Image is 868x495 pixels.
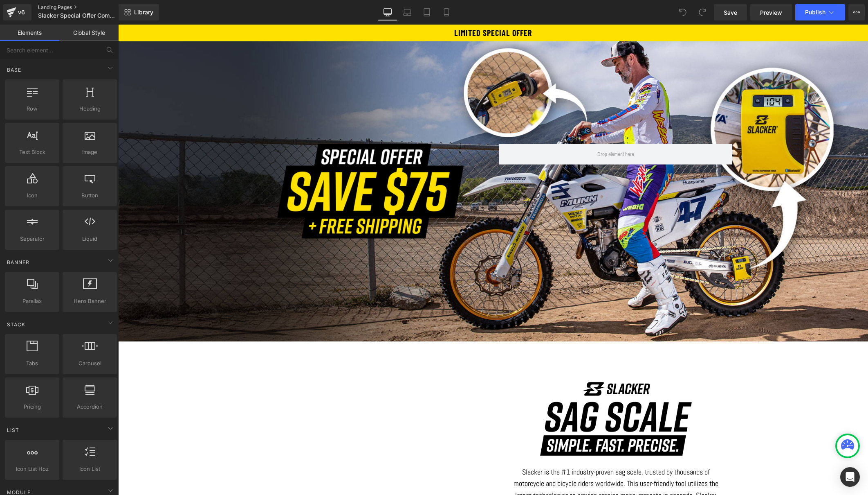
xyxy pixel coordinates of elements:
[7,235,57,243] span: Separator
[38,4,132,11] a: Landing Pages
[65,297,114,305] span: Hero Banner
[7,359,57,368] span: Tabs
[38,12,117,19] span: Slacker Special Offer Combo - Save $75
[437,4,456,20] a: Mobile
[65,148,114,156] span: Image
[417,4,437,20] a: Tablet
[65,235,114,243] span: Liquid
[7,191,57,200] span: Icon
[805,9,825,16] span: Publish
[6,258,30,266] span: Banner
[134,9,153,16] span: Library
[59,25,119,41] a: Global Style
[7,402,57,411] span: Pricing
[795,4,845,20] button: Publish
[724,8,737,17] span: Save
[389,442,606,489] p: Slacker is the #1 industry-proven sag scale, trusted by thousands of motorcycle and bicycle rider...
[7,148,57,156] span: Text Block
[6,66,22,74] span: Base
[6,426,20,434] span: List
[7,297,57,305] span: Parallax
[65,104,114,113] span: Heading
[760,8,782,17] span: Preview
[16,7,27,18] div: v6
[65,465,114,473] span: Icon List
[848,4,865,20] button: More
[65,402,114,411] span: Accordion
[397,4,417,20] a: Laptop
[694,4,711,20] button: Redo
[675,4,691,20] button: Undo
[134,348,371,492] iframe: Slacker Digital Sag Scale Overview
[840,467,860,487] div: Open Intercom Messenger
[119,4,159,20] a: New Library
[3,4,31,20] a: v6
[65,359,114,368] span: Carousel
[750,4,792,20] a: Preview
[7,465,57,473] span: Icon List Hoz
[378,4,397,20] a: Desktop
[65,191,114,200] span: Button
[7,104,57,113] span: Row
[6,321,26,328] span: Stack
